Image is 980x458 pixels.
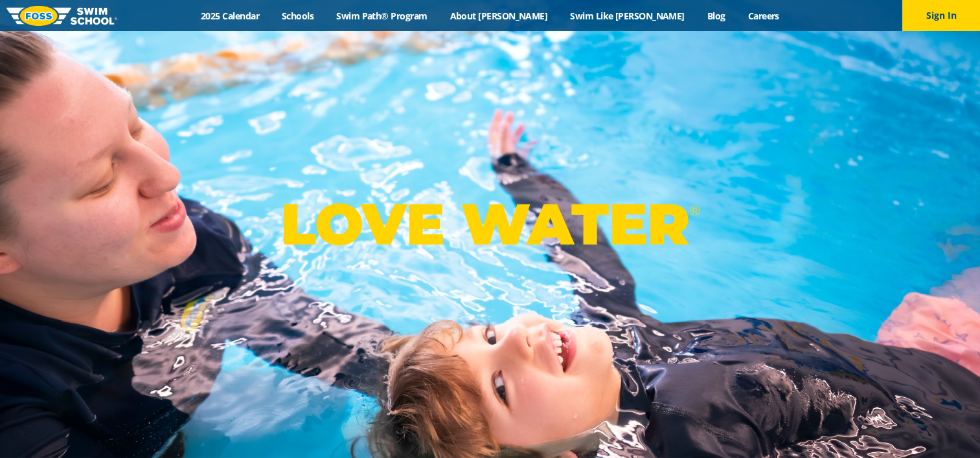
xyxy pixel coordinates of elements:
[559,10,696,22] a: Swim Like [PERSON_NAME]
[696,10,736,22] a: Blog
[271,10,325,22] a: Schools
[736,10,790,22] a: Careers
[325,10,439,22] a: Swim Path® Program
[190,10,271,22] a: 2025 Calendar
[280,190,700,259] p: LOVE WATER
[439,10,559,22] a: About [PERSON_NAME]
[6,6,117,26] img: FOSS Swim School Logo
[689,202,700,219] sup: ®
